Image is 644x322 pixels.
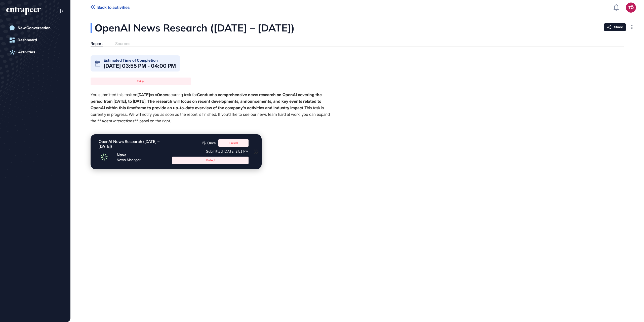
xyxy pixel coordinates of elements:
[157,92,167,97] strong: Once
[6,47,64,57] a: Activities
[91,23,345,33] div: OpenAI News Research ([DATE] – [DATE])
[137,92,150,97] strong: [DATE]
[91,5,130,10] a: Back to activities
[117,158,141,162] div: News Manager
[117,153,127,157] div: Nova
[207,141,216,145] span: Once
[101,118,134,123] em: Agent Interactions
[91,91,335,124] p: You submitted this task on as a recurring task for This task is currently in progress. We will no...
[6,7,41,15] div: entrapeer-logo
[614,25,623,29] span: Share
[97,5,130,10] span: Back to activities
[99,139,167,149] div: OpenAI News Research (July 24 – Sept 24, 2025)
[176,159,245,162] div: Failed
[91,41,103,46] div: Report
[172,149,249,154] div: Submitted [DATE] 3:51 PM
[91,92,322,110] strong: Conduct a comprehensive news research on OpenAI covering the period from [DATE], to [DATE]. The r...
[6,23,64,33] a: New Conversation
[104,63,176,68] div: [DATE] 03:55 PM - 04:00 PM
[18,26,51,30] div: New Conversation
[18,38,37,42] div: Dashboard
[218,139,249,147] div: Failed
[104,58,158,62] div: Estimated Time of Completion
[94,80,187,83] div: Failed
[626,3,636,13] button: TÖ
[6,35,64,45] a: Dashboard
[18,50,35,54] div: Activities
